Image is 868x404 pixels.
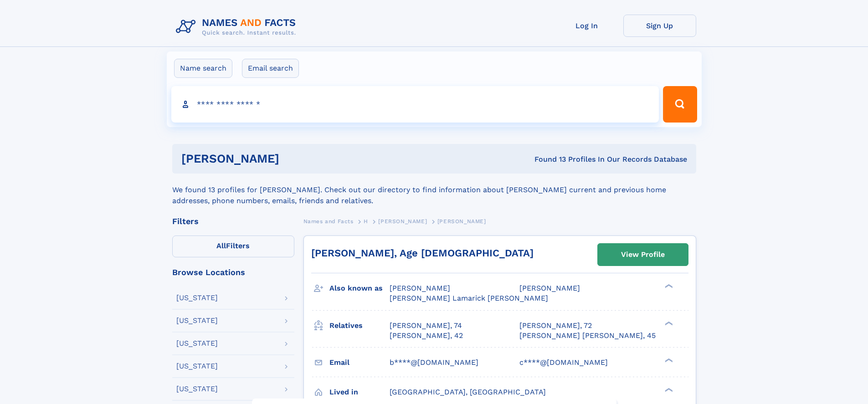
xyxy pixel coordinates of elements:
[172,15,303,39] img: Logo Names and Facts
[550,15,623,37] a: Log In
[663,387,673,393] div: ❯
[329,355,390,370] h3: Email
[329,318,390,333] h3: Relatives
[172,174,696,206] div: We found 13 profiles for [PERSON_NAME]. Check out our directory to find information about [PERSON...
[663,283,673,289] div: ❯
[311,247,534,259] a: [PERSON_NAME], Age [DEMOGRAPHIC_DATA]
[390,321,462,331] a: [PERSON_NAME], 74
[172,268,294,276] div: Browse Locations
[364,218,368,225] span: H
[390,294,548,302] span: [PERSON_NAME] Lamarick [PERSON_NAME]
[329,281,390,296] h3: Also known as
[176,363,218,370] div: [US_STATE]
[172,235,294,257] label: Filters
[171,86,659,123] input: search input
[378,215,427,227] a: [PERSON_NAME]
[437,218,486,225] span: [PERSON_NAME]
[181,153,407,164] h1: [PERSON_NAME]
[621,244,665,265] div: View Profile
[519,284,580,292] span: [PERSON_NAME]
[390,284,450,292] span: [PERSON_NAME]
[364,215,368,227] a: H
[303,215,354,227] a: Names and Facts
[176,317,218,324] div: [US_STATE]
[378,218,427,225] span: [PERSON_NAME]
[390,388,546,396] span: [GEOGRAPHIC_DATA], [GEOGRAPHIC_DATA]
[519,331,656,341] a: [PERSON_NAME] [PERSON_NAME], 45
[174,59,232,78] label: Name search
[242,59,299,78] label: Email search
[663,320,673,326] div: ❯
[216,241,226,250] span: All
[663,357,673,363] div: ❯
[172,217,294,225] div: Filters
[329,384,390,400] h3: Lived in
[390,331,463,341] a: [PERSON_NAME], 42
[663,86,697,123] button: Search Button
[598,244,688,266] a: View Profile
[176,294,218,302] div: [US_STATE]
[519,321,592,331] a: [PERSON_NAME], 72
[176,340,218,347] div: [US_STATE]
[407,154,687,164] div: Found 13 Profiles In Our Records Database
[623,15,696,37] a: Sign Up
[176,385,218,393] div: [US_STATE]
